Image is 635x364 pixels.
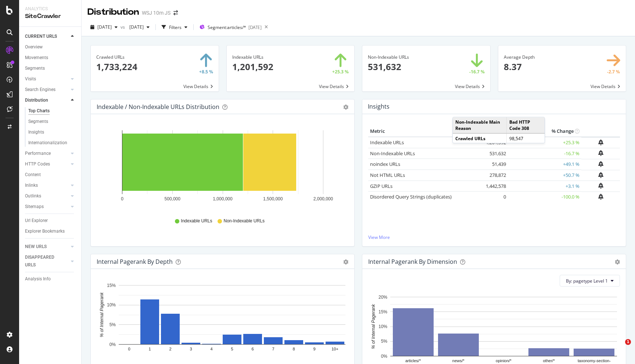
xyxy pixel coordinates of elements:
span: By: pagetype Level 1 [566,278,608,284]
span: Non-Indexable URLs [223,218,264,224]
div: SiteCrawler [25,12,75,21]
div: Sitemaps [25,203,44,211]
a: DISAPPEARED URLS [25,254,69,269]
text: 7 [272,347,274,352]
text: 5% [381,339,388,344]
div: Content [25,171,41,179]
div: Url Explorer [25,217,48,225]
div: Performance [25,150,51,157]
text: 0% [110,342,116,347]
text: % of Internal Pagerank [371,304,376,349]
text: 2,000,000 [313,196,333,201]
td: Non-Indexable Main Reason [453,117,507,133]
text: 0 [121,196,123,201]
div: Overview [25,43,43,51]
td: Bad HTTP Code 308 [507,117,545,133]
text: 0 [128,347,130,352]
div: Inlinks [25,182,38,189]
td: 0 [478,192,508,203]
text: 3 [190,347,192,352]
td: +3.1 % [508,181,581,192]
text: 15% [107,283,116,288]
a: Content [25,171,76,179]
a: Search Engines [25,86,69,94]
text: 5% [110,322,116,327]
a: Url Explorer [25,217,76,225]
div: [DATE] [248,24,262,30]
div: CURRENT URLS [25,33,57,40]
text: taxonomy-section- [578,359,611,363]
a: noindex URLs [370,161,400,167]
a: Segments [25,65,76,72]
a: Performance [25,150,69,157]
div: Distribution [25,97,48,104]
td: +49.1 % [508,159,581,170]
text: 6 [251,347,254,352]
span: 2025 Aug. 16th [97,24,112,30]
div: NEW URLS [25,243,47,251]
span: 1 [625,339,631,345]
text: news/* [452,359,465,363]
a: CURRENT URLS [25,33,69,40]
div: Search Engines [25,86,55,94]
button: Filters [159,21,190,33]
a: Distribution [25,97,69,104]
h4: Insights [368,102,390,112]
div: Movements [25,54,48,62]
td: Crawled URLs [453,133,507,143]
div: gear [343,105,348,110]
a: GZIP URLs [370,183,392,189]
div: HTTP Codes [25,160,50,168]
a: Indexable URLs [370,139,404,146]
div: Filters [169,24,182,30]
a: Insights [28,128,76,136]
a: Overview [25,43,76,51]
a: Top Charts [28,107,76,115]
a: NEW URLS [25,243,69,251]
text: 9 [313,347,315,352]
button: [DATE] [87,21,121,33]
svg: A chart. [97,126,348,211]
td: 278,872 [478,170,508,181]
div: Top Charts [28,107,50,115]
a: Movements [25,54,76,62]
iframe: Intercom live chat [610,339,628,357]
td: 98,547 [507,133,545,143]
div: bell-plus [598,150,603,156]
a: Inlinks [25,182,69,189]
div: Segments [28,118,48,125]
text: 2 [169,347,171,352]
text: 10+ [331,347,338,352]
span: Indexable URLs [181,218,212,224]
text: 15% [379,309,387,314]
div: bell-plus [598,183,603,189]
text: articles/* [405,359,421,363]
div: Internationalization [28,139,67,147]
div: DISAPPEARED URLS [25,254,62,269]
span: vs [121,24,126,30]
div: Visits [25,75,36,83]
div: Insights [28,128,44,136]
text: 4 [210,347,212,352]
div: Analysis Info [25,275,51,283]
div: WSJ 10m JS [142,9,171,17]
text: opinion/* [496,359,512,363]
a: Explorer Bookmarks [25,227,76,235]
div: arrow-right-arrow-left [173,10,178,15]
div: gear [615,259,620,265]
td: 1,442,578 [478,181,508,192]
div: Outlinks [25,192,41,200]
text: 1,500,000 [263,196,283,201]
text: 5 [231,347,233,352]
div: bell-plus [598,172,603,178]
td: -100.0 % [508,192,581,203]
a: Not HTML URLs [370,172,405,178]
div: Segments [25,65,45,72]
button: Segment:articles/*[DATE] [197,21,262,33]
div: Indexable / Non-Indexable URLs Distribution [97,103,219,110]
text: 1 [148,347,151,352]
a: Internationalization [28,139,76,147]
div: Distribution [87,6,139,18]
a: Sitemaps [25,203,69,211]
